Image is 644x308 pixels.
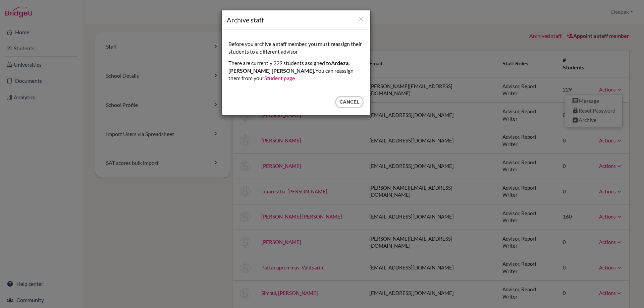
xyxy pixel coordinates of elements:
button: Cancel [335,96,364,108]
a: Student page [264,75,295,81]
div: Before you archive a staff member, you must reassign their students to a different advisor There ... [222,30,370,89]
button: Close [357,15,365,24]
strong: Ardeza, [PERSON_NAME] [PERSON_NAME]. [228,60,350,74]
h1: Archive staff [227,15,365,24]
